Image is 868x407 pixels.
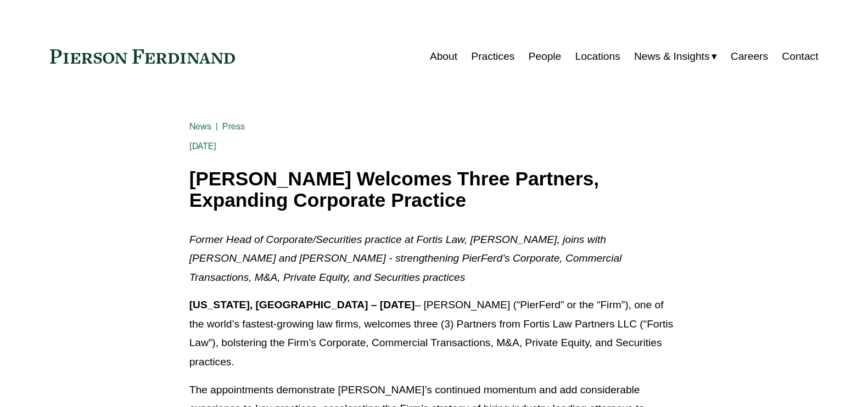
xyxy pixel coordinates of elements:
[189,141,217,151] span: [DATE]
[222,121,245,132] a: Press
[634,47,710,66] span: News & Insights
[189,121,212,132] a: News
[471,46,514,67] a: Practices
[782,46,818,67] a: Contact
[731,46,768,67] a: Careers
[430,46,457,67] a: About
[575,46,620,67] a: Locations
[529,46,562,67] a: People
[634,46,717,67] a: folder dropdown
[189,299,415,310] strong: [US_STATE], [GEOGRAPHIC_DATA] – [DATE]
[189,168,679,211] h1: [PERSON_NAME] Welcomes Three Partners, Expanding Corporate Practice
[189,234,625,283] em: Former Head of Corporate/Securities practice at Fortis Law, [PERSON_NAME], joins with [PERSON_NAM...
[189,296,679,371] p: – [PERSON_NAME] (“PierFerd” or the “Firm”), one of the world’s fastest-growing law firms, welcome...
